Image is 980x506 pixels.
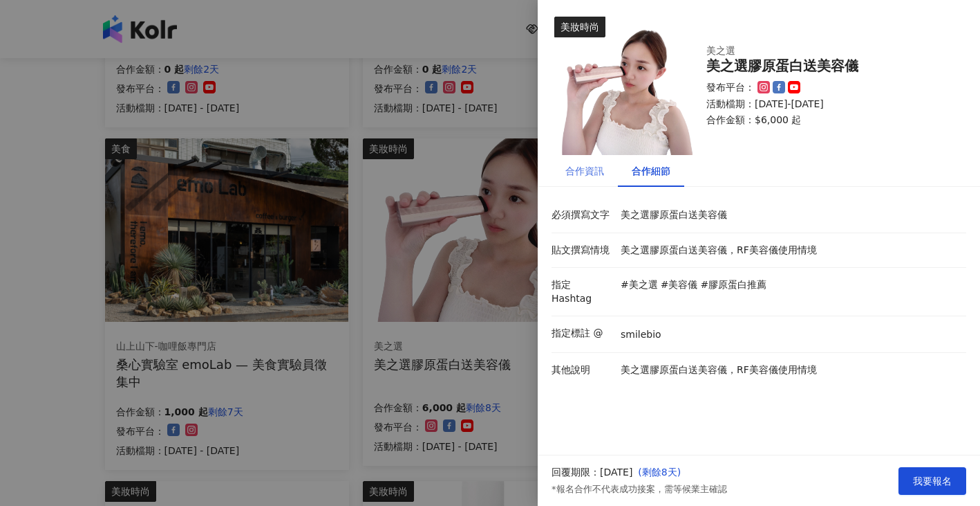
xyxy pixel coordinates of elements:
div: 美妝時尚 [554,17,605,37]
p: #膠原蛋白推薦 [700,278,766,292]
p: 貼文撰寫情境 [552,244,614,257]
div: 合作細節 [632,163,670,179]
p: 美之選膠原蛋白送美容儀 [621,208,959,222]
button: 我要報名 [898,467,966,495]
div: 合作資訊 [565,163,604,179]
p: #美之選 [621,278,658,292]
p: 合作金額： $6,000 起 [706,114,950,127]
p: 必須撰寫文字 [552,208,614,222]
p: #美容儀 [661,278,698,292]
p: 發布平台： [706,81,755,95]
p: 活動檔期：[DATE]-[DATE] [706,98,950,111]
div: 美之選 [706,44,927,58]
p: *報名合作不代表成功接案，需等候業主確認 [552,483,727,496]
span: 我要報名 [913,476,952,487]
p: ( 剩餘8天 ) [638,466,726,480]
p: 美之選膠原蛋白送美容儀，RF美容儀使用情境 [621,363,959,377]
img: 美之選膠原蛋白送RF美容儀 [554,17,692,155]
p: 其他說明 [552,363,614,377]
div: 美之選膠原蛋白送美容儀 [706,58,950,74]
p: smilebio [621,328,661,342]
p: 指定標註 @ [552,327,614,341]
p: 指定 Hashtag [552,278,614,305]
p: 美之選膠原蛋白送美容儀，RF美容儀使用情境 [621,244,959,257]
p: 回覆期限：[DATE] [552,466,632,480]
